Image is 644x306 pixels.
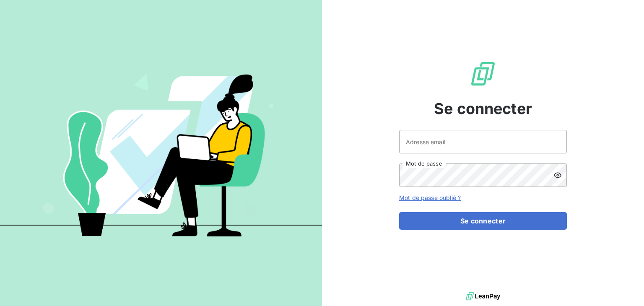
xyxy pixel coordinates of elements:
[399,212,567,230] button: Se connecter
[466,290,500,303] img: logo
[434,97,532,120] span: Se connecter
[399,194,461,201] a: Mot de passe oublié ?
[470,60,496,87] img: Logo LeanPay
[399,130,567,153] input: placeholder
